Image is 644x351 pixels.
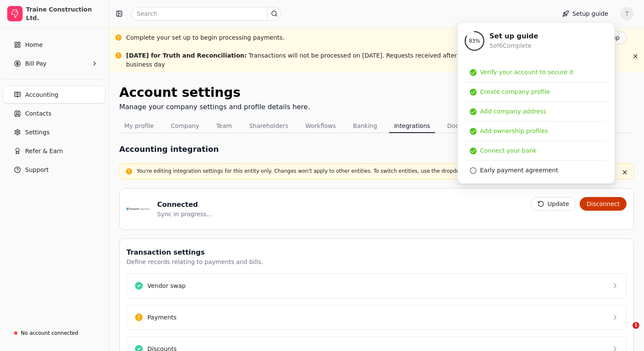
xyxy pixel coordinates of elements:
p: You're editing integration settings for this entity only. Changes won't apply to other entities. ... [137,167,616,175]
div: Early payment agreement [480,166,558,175]
button: Documents [442,119,486,133]
button: Team [211,119,237,133]
div: Connect your bank [480,146,537,155]
div: Traine Construction Ltd. [26,5,101,22]
div: Complete your set up to begin processing payments. [126,33,285,42]
span: Accounting [25,90,58,99]
button: Banking [348,119,382,133]
button: Refer & Earn [3,142,105,160]
div: Define records relating to payments and bills. [126,258,263,267]
div: Create company profile [480,87,550,96]
div: 5 of 6 Complete [489,41,538,50]
button: Update [530,197,577,211]
span: Refer & Earn [25,147,63,156]
div: Sync in progress... [157,210,212,219]
button: Setup guide [555,7,615,20]
div: Transaction settings [126,247,263,258]
span: [DATE] for Truth and Reconciliation : [126,52,247,59]
a: Accounting [3,86,105,103]
input: Search [131,7,281,20]
nav: Tabs [119,119,634,133]
button: Payments [126,305,627,330]
div: No account connected [21,329,78,337]
span: Contacts [25,109,52,118]
button: Integrations [389,119,435,133]
button: Vendor swap [126,273,627,298]
button: Disconnect [580,197,627,211]
button: My profile [119,119,159,133]
span: Settings [25,128,49,137]
button: Shareholders [244,119,293,133]
button: Company [166,119,204,133]
a: Settings [3,124,105,141]
button: Bill Pay [3,55,105,72]
iframe: Intercom live chat [615,322,635,342]
button: Workflows [300,119,341,133]
span: 83 % [469,37,480,45]
div: Account settings [119,83,310,102]
div: Vendor swap [147,281,186,290]
div: Payments [147,313,177,322]
div: Add ownership profiles [480,127,548,136]
span: 1 [632,322,639,329]
a: Home [3,36,105,53]
div: Add company address [480,107,546,116]
div: Connected [157,200,212,210]
a: Contacts [3,105,105,122]
span: Home [25,41,43,49]
div: Setup guide [457,22,615,184]
button: Support [3,161,105,178]
span: Bill Pay [25,59,46,68]
div: Transactions will not be processed on [DATE]. Requests received after 4 pm MST on [DATE] will be ... [126,51,627,69]
div: Set up guide [489,31,538,41]
span: Support [25,165,49,174]
div: Manage your company settings and profile details here. [119,102,310,112]
div: Verify your account to secure it [480,68,573,77]
h1: Accounting integration [119,143,219,155]
a: No account connected [3,325,105,341]
button: T [620,7,634,20]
